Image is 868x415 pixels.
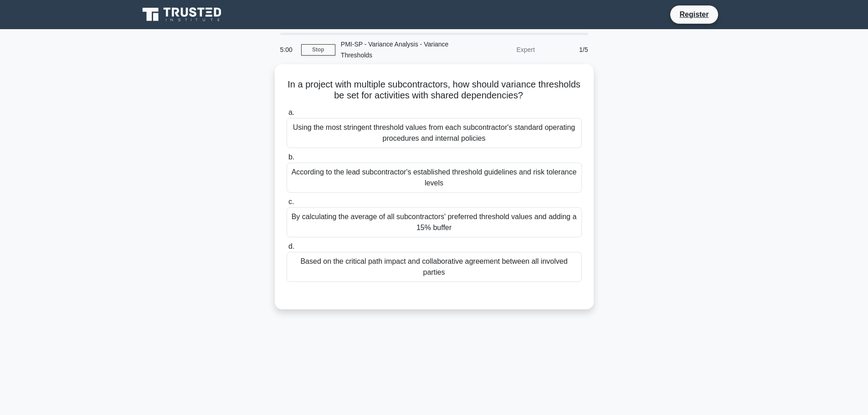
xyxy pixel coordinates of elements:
[287,163,582,193] div: According to the lead subcontractor's established threshold guidelines and risk tolerance levels
[288,198,294,205] span: c.
[288,108,294,116] span: a.
[286,79,583,102] h5: In a project with multiple subcontractors, how should variance thresholds be set for activities w...
[287,252,582,282] div: Based on the critical path impact and collaborative agreement between all involved parties
[288,153,294,161] span: b.
[287,207,582,237] div: By calculating the average of all subcontractors' preferred threshold values and adding a 15% buffer
[461,41,540,59] div: Expert
[335,35,461,64] div: PMI-SP - Variance Analysis - Variance Thresholds
[287,118,582,148] div: Using the most stringent threshold values from each subcontractor's standard operating procedures...
[275,41,301,59] div: 5:00
[674,9,714,20] a: Register
[301,44,335,56] a: Stop
[540,41,594,59] div: 1/5
[288,242,294,250] span: d.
